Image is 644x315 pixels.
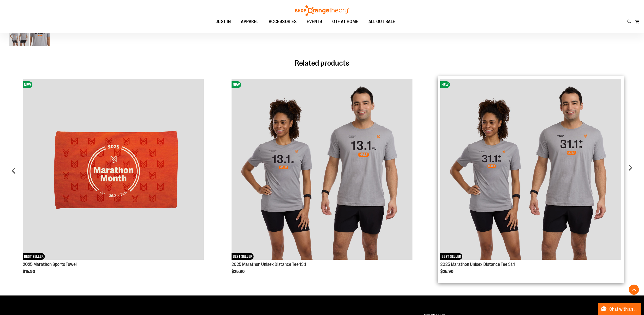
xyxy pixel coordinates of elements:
[232,79,412,260] img: 2025 Marathon Unisex Distance Tee 13.1
[332,16,358,27] span: OTF AT HOME
[9,71,19,274] div: prev
[440,262,515,267] a: 2025 Marathon Unisex Distance Tee 31.1
[30,26,50,46] img: 2025 Marathon Unisex Distance Tee 26.2
[440,253,462,260] span: BEST SELLER
[232,269,245,274] span: $25.90
[23,253,45,260] span: BEST SELLER
[440,79,621,260] img: 2025 Marathon Unisex Distance Tee 31.1
[307,16,322,27] span: EVENTS
[232,81,241,88] span: NEW
[30,25,50,46] div: image 2 of 2
[23,79,203,261] a: Product Page Link
[625,71,635,274] div: next
[23,262,77,267] a: 2025 Marathon Sports Towel
[440,81,450,88] span: NEW
[232,79,412,261] a: Product Page Link
[269,16,297,27] span: ACCESSORIES
[294,5,350,16] img: Shop Orangetheory
[23,269,36,274] span: $15.90
[440,269,454,274] span: $25.90
[440,79,621,261] a: Product Page Link
[23,81,32,88] span: NEW
[609,307,638,312] span: Chat with an Expert
[216,16,231,27] span: JUST IN
[629,285,639,295] button: Back To Top
[232,253,254,260] span: BEST SELLER
[232,262,306,267] a: 2025 Marathon Unisex Distance Tee 13.1
[23,79,203,260] img: 2025 Marathon Sports Towel
[598,303,641,315] button: Chat with an Expert
[368,16,395,27] span: ALL OUT SALE
[295,59,349,67] span: Related products
[241,16,259,27] span: APPAREL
